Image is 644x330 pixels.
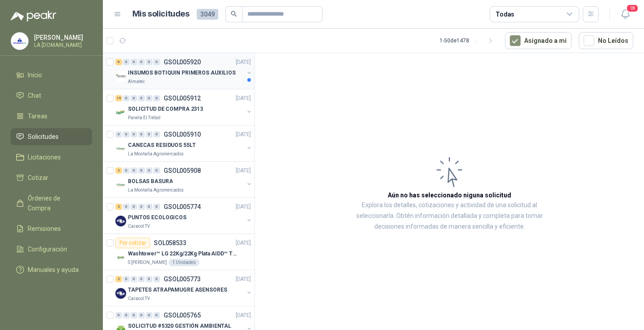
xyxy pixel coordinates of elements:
div: 1 Unidades [169,259,199,266]
div: 0 [131,131,137,138]
span: Órdenes de Compra [28,193,84,213]
a: Chat [11,87,92,104]
a: 0 0 0 0 0 0 GSOL005910[DATE] Company LogoCANECAS RESIDUOS 55LTLa Montaña Agromercados [115,129,253,158]
p: TAPETES ATRAPAMUGRE ASENSORES [128,286,227,294]
h1: Mis solicitudes [132,8,190,21]
div: 6 [115,59,122,65]
div: 0 [131,204,137,210]
div: 0 [123,95,130,101]
a: 2 0 0 0 0 0 GSOL005773[DATE] Company LogoTAPETES ATRAPAMUGRE ASENSORESCaracol TV [115,274,253,302]
img: Company Logo [115,143,126,154]
a: Solicitudes [11,128,92,145]
a: 2 0 0 0 0 0 GSOL005908[DATE] Company LogoBOLSAS BASURALa Montaña Agromercados [115,165,253,194]
div: 0 [123,131,130,138]
p: [DATE] [236,94,251,103]
a: Cotizar [11,169,92,186]
span: Tareas [28,111,47,121]
a: Órdenes de Compra [11,190,92,217]
a: 15 0 0 0 0 0 GSOL005912[DATE] Company LogoSOLICITUD DE COMPRA 2313Panela El Trébol [115,93,253,121]
div: 15 [115,95,122,101]
a: Configuración [11,241,92,258]
span: 3049 [197,9,218,20]
div: 0 [123,59,130,65]
div: 0 [123,276,130,282]
p: GSOL005765 [164,312,201,318]
span: Manuales y ayuda [28,265,79,275]
div: Por cotizar [115,238,150,248]
p: [DATE] [236,58,251,67]
p: INSUMOS BOTIQUIN PRIMEROS AUXILIOS [128,69,236,77]
span: Inicio [28,70,42,80]
div: 0 [146,276,153,282]
p: La Montaña Agromercados [128,150,184,158]
div: 0 [138,204,145,210]
p: GSOL005774 [164,204,201,210]
a: 2 0 0 0 0 0 GSOL005774[DATE] Company LogoPUNTOS ECOLOGICOSCaracol TV [115,201,253,230]
div: 0 [146,167,153,174]
a: Remisiones [11,220,92,237]
div: 0 [146,59,153,65]
div: 0 [131,95,137,101]
p: [PERSON_NAME] [34,34,90,41]
p: GSOL005912 [164,95,201,101]
div: 0 [146,95,153,101]
p: [DATE] [236,203,251,211]
span: Configuración [28,244,67,254]
a: 6 0 0 0 0 0 GSOL005920[DATE] Company LogoINSUMOS BOTIQUIN PRIMEROS AUXILIOSAlmatec [115,57,253,85]
p: SOL058533 [154,240,186,246]
p: SOLICITUD DE COMPRA 2313 [128,105,203,113]
p: Panela El Trébol [128,114,161,121]
a: Manuales y ayuda [11,261,92,278]
button: No Leídos [579,32,633,49]
img: Company Logo [115,288,126,299]
div: 0 [131,59,137,65]
p: PUNTOS ECOLOGICOS [128,213,186,222]
p: [DATE] [236,275,251,284]
span: Licitaciones [28,152,61,162]
span: Remisiones [28,224,61,234]
div: 1 - 50 de 1478 [440,33,498,48]
div: 0 [138,95,145,101]
span: Cotizar [28,173,48,183]
div: 0 [153,312,160,318]
div: 2 [115,204,122,210]
div: 0 [153,167,160,174]
div: 2 [115,276,122,282]
p: BOLSAS BASURA [128,177,173,186]
p: GSOL005773 [164,276,201,282]
img: Company Logo [115,71,126,82]
div: 2 [115,167,122,174]
div: 0 [131,167,137,174]
div: 0 [115,312,122,318]
div: Todas [496,9,514,19]
p: GSOL005910 [164,131,201,138]
div: 0 [138,276,145,282]
a: Tareas [11,108,92,125]
p: Washtower™ LG 22Kg/22Kg Plata AIDD™ ThinQ™ Steam™ WK22VS6P [128,250,239,258]
div: 0 [153,204,160,210]
p: Caracol TV [128,223,150,230]
p: Almatec [128,78,145,85]
div: 0 [123,204,130,210]
div: 0 [115,131,122,138]
span: search [231,11,237,17]
div: 0 [153,131,160,138]
h3: Aún no has seleccionado niguna solicitud [388,190,511,200]
div: 0 [138,312,145,318]
p: [DATE] [236,239,251,247]
div: 0 [138,131,145,138]
p: Explora los detalles, cotizaciones y actividad de una solicitud al seleccionarla. Obtén informaci... [344,200,555,232]
div: 0 [131,312,137,318]
img: Company Logo [115,216,126,226]
div: 0 [153,276,160,282]
img: Company Logo [115,107,126,118]
span: Chat [28,91,41,100]
button: 18 [617,6,633,22]
div: 0 [146,312,153,318]
span: 18 [626,4,639,13]
p: GSOL005908 [164,167,201,174]
img: Logo peakr [11,11,56,21]
span: Solicitudes [28,132,59,142]
p: LA [DOMAIN_NAME] [34,42,90,48]
div: 0 [131,276,137,282]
